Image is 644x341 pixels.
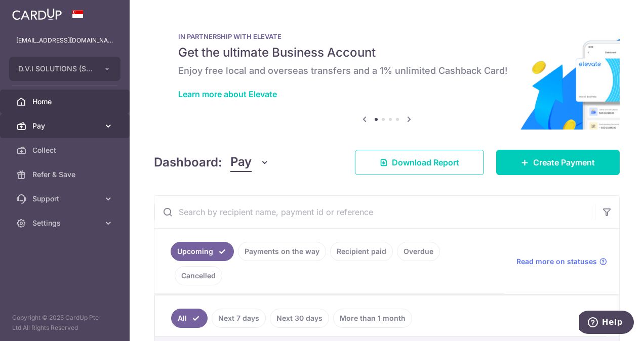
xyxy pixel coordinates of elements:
[16,35,113,46] p: [EMAIL_ADDRESS][DOMAIN_NAME]
[533,156,595,168] span: Create Payment
[32,218,99,228] span: Settings
[154,16,620,130] img: Renovation banner
[178,65,595,77] h6: Enjoy free local and overseas transfers and a 1% unlimited Cashback Card!
[32,121,99,131] span: Pay
[32,169,99,180] span: Refer & Save
[171,242,234,261] a: Upcoming
[9,57,120,81] button: D.V.I SOLUTIONS (S) PTE. LTD.
[171,309,208,328] a: All
[516,257,597,267] span: Read more on statuses
[212,309,266,328] a: Next 7 days
[230,153,269,172] button: Pay
[12,8,62,20] img: CardUp
[154,153,222,172] h4: Dashboard:
[32,145,99,155] span: Collect
[330,242,393,261] a: Recipient paid
[178,32,595,40] p: IN PARTNERSHIP WITH ELEVATE
[230,153,252,172] span: Pay
[496,150,620,175] a: Create Payment
[18,64,93,74] span: D.V.I SOLUTIONS (S) PTE. LTD.
[270,309,329,328] a: Next 30 days
[154,196,595,228] input: Search by recipient name, payment id or reference
[238,242,326,261] a: Payments on the way
[397,242,440,261] a: Overdue
[516,257,607,267] a: Read more on statuses
[175,266,222,285] a: Cancelled
[392,156,459,168] span: Download Report
[32,194,99,204] span: Support
[355,150,484,175] a: Download Report
[579,311,634,336] iframe: Opens a widget where you can find more information
[333,309,412,328] a: More than 1 month
[178,89,277,99] a: Learn more about Elevate
[32,97,99,107] span: Home
[178,45,595,61] h5: Get the ultimate Business Account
